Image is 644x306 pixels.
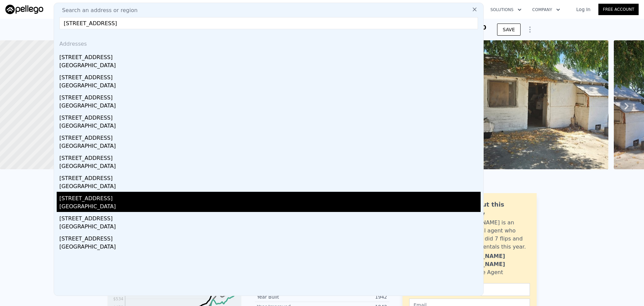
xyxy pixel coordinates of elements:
[598,4,639,15] a: Free Account
[59,91,481,102] div: [STREET_ADDRESS]
[322,294,387,300] div: 1942
[257,294,322,300] div: Year Built
[523,23,537,36] button: Show Options
[59,162,481,172] div: [GEOGRAPHIC_DATA]
[59,203,481,212] div: [GEOGRAPHIC_DATA]
[113,297,123,301] tspan: $534
[485,4,527,16] button: Solutions
[57,35,481,51] div: Addresses
[59,122,481,131] div: [GEOGRAPHIC_DATA]
[5,5,43,14] img: Pellego
[59,142,481,151] div: [GEOGRAPHIC_DATA]
[59,51,481,61] div: [STREET_ADDRESS]
[59,223,481,232] div: [GEOGRAPHIC_DATA]
[59,212,481,223] div: [STREET_ADDRESS]
[59,111,481,122] div: [STREET_ADDRESS]
[59,192,481,203] div: [STREET_ADDRESS]
[527,4,566,16] button: Company
[59,82,481,91] div: [GEOGRAPHIC_DATA]
[497,24,521,36] button: SAVE
[59,131,481,142] div: [STREET_ADDRESS]
[568,6,598,13] a: Log In
[455,252,530,268] div: [PERSON_NAME] [PERSON_NAME]
[455,200,530,219] div: Ask about this property
[59,232,481,243] div: [STREET_ADDRESS]
[455,219,530,251] div: [PERSON_NAME] is an active local agent who personally did 7 flips and bought 3 rentals this year.
[57,6,138,14] span: Search an address or region
[59,71,481,82] div: [STREET_ADDRESS]
[59,102,481,111] div: [GEOGRAPHIC_DATA]
[59,172,481,182] div: [STREET_ADDRESS]
[59,182,481,192] div: [GEOGRAPHIC_DATA]
[59,243,481,252] div: [GEOGRAPHIC_DATA]
[59,17,478,29] input: Enter an address, city, region, neighborhood or zip code
[59,61,481,71] div: [GEOGRAPHIC_DATA]
[59,151,481,162] div: [STREET_ADDRESS]
[461,40,609,169] img: Sale: 167575265 Parcel: 53937317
